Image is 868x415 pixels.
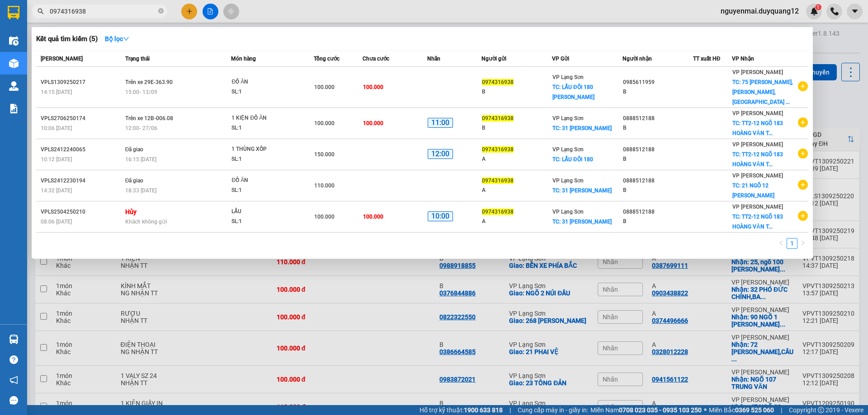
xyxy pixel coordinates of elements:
[787,238,797,248] a: 1
[776,238,787,249] button: left
[231,113,299,123] div: 1 KIỆN ĐỒ ĂN
[482,186,552,195] div: A
[552,125,612,131] span: TC: 31 [PERSON_NAME]
[552,56,569,62] span: VP Gửi
[623,78,693,87] div: 0985611959
[125,89,157,95] span: 15:00 - 13/09
[314,182,335,189] span: 110.000
[428,118,453,128] span: 11:00
[314,120,335,126] span: 100.000
[125,156,156,163] span: 16:15 [DATE]
[623,87,693,97] div: B
[125,79,173,85] span: Trên xe 29E-363.90
[732,110,783,117] span: VP [PERSON_NAME]
[482,79,514,85] span: 0974316938
[314,214,335,220] span: 100.000
[482,115,514,121] span: 0974316938
[482,123,552,133] div: B
[798,81,808,91] span: plus-circle
[552,115,584,121] span: VP Lạng Sơn
[482,87,552,97] div: B
[732,141,783,148] span: VP [PERSON_NAME]
[363,120,383,126] span: 100.000
[732,120,783,136] span: TC: TT2-12 NGÕ 183 HOÀNG VĂN T...
[787,238,797,249] li: 1
[41,125,72,131] span: 10:06 [DATE]
[732,56,754,62] span: VP Nhận
[363,84,383,90] span: 100.000
[125,125,157,131] span: 12:00 - 27/06
[125,208,137,215] strong: Hủy
[552,209,584,215] span: VP Lạng Sơn
[552,187,612,194] span: TC: 31 [PERSON_NAME]
[231,217,299,227] div: SL: 1
[41,56,83,62] span: [PERSON_NAME]
[732,151,783,168] span: TC: TT2-12 NGÕ 183 HOÀNG VĂN T...
[800,240,806,246] span: right
[41,207,123,217] div: VPLS2504250210
[552,84,594,100] span: TC: LẨU ĐÔI 180 [PERSON_NAME]
[41,156,72,163] span: 10:12 [DATE]
[41,176,123,186] div: VPLS2412230194
[41,114,123,123] div: VPLS2706250174
[98,32,137,46] button: Bộ lọcdown
[552,177,584,184] span: VP Lạng Sơn
[623,154,693,164] div: B
[623,123,693,133] div: B
[778,240,784,246] span: left
[9,104,19,113] img: solution-icon
[36,34,98,44] h3: Kết quả tìm kiếm ( 5 )
[552,156,593,163] span: TC: LẨU ĐÔI 180
[314,151,335,158] span: 150.000
[428,211,453,222] span: 10:00
[798,180,808,190] span: plus-circle
[41,187,72,194] span: 14:32 [DATE]
[9,396,18,405] span: message
[231,123,299,133] div: SL: 1
[623,176,693,186] div: 0888512188
[125,146,144,153] span: Đã giao
[482,209,514,215] span: 0974316938
[50,6,156,16] input: Tìm tên, số ĐT hoặc mã đơn
[314,56,340,62] span: Tổng cước
[9,36,19,46] img: warehouse-icon
[798,117,808,127] span: plus-circle
[776,238,787,249] li: Previous Page
[482,177,514,184] span: 0974316938
[9,59,19,68] img: warehouse-icon
[38,8,44,14] span: search
[9,376,18,384] span: notification
[41,219,72,225] span: 08:06 [DATE]
[797,238,808,249] li: Next Page
[123,36,129,42] span: down
[41,78,123,87] div: VPLS1309250217
[732,214,783,230] span: TC: TT2-12 NGÕ 183 HOÀNG VĂN T...
[481,56,506,62] span: Người gửi
[231,176,299,186] div: ĐỒ ĂN
[158,7,164,16] span: close-circle
[9,81,19,91] img: warehouse-icon
[125,219,167,225] span: Khách không gửi
[428,149,453,159] span: 12:00
[231,56,256,62] span: Món hàng
[363,56,389,62] span: Chưa cước
[105,35,129,42] strong: Bộ lọc
[363,214,383,220] span: 100.000
[732,79,793,105] span: TC: 75 [PERSON_NAME],[PERSON_NAME],[GEOGRAPHIC_DATA] ...
[623,56,652,62] span: Người nhận
[798,211,808,221] span: plus-circle
[231,87,299,97] div: SL: 1
[732,182,774,199] span: TC: 21 NGÕ 12 [PERSON_NAME]
[797,238,808,249] button: right
[482,154,552,164] div: A
[482,146,514,153] span: 0974316938
[552,146,584,153] span: VP Lạng Sơn
[125,177,144,184] span: Đã giao
[158,8,164,14] span: close-circle
[623,217,693,226] div: B
[732,69,783,75] span: VP [PERSON_NAME]
[9,335,19,344] img: warehouse-icon
[732,204,783,210] span: VP [PERSON_NAME]
[231,154,299,164] div: SL: 1
[552,219,612,225] span: TC: 31 [PERSON_NAME]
